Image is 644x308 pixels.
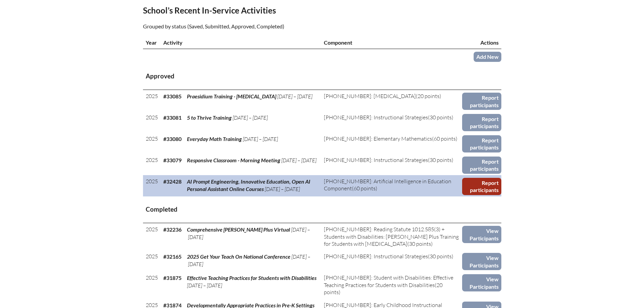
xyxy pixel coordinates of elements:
span: [DATE] – [DATE] [277,93,312,100]
p: Grouped by status (Saved, Submitted, Approved, Completed) [143,22,381,31]
a: Report participants [462,93,501,110]
span: [PHONE_NUMBER]: Artificial Intelligence in Education Component [324,178,451,192]
td: (60 points) [321,175,462,196]
th: Year [143,36,161,49]
span: [PHONE_NUMBER]: Student with Disabilities: Effective Teaching Practices for Students with Disabil... [324,274,453,288]
span: Praesidium Training - [MEDICAL_DATA] [187,93,276,99]
td: 2025 [143,154,161,175]
span: Responsive Classroom - Morning Meeting [187,157,280,163]
td: 2025 [143,111,161,133]
b: #32236 [163,226,182,233]
span: [DATE] – [DATE] [281,157,316,164]
b: #33081 [163,114,182,121]
b: #33085 [163,93,182,99]
a: Report participants [462,135,501,152]
td: 2025 [143,223,161,251]
span: AI Prompt Engineering, Innovative Education, Open AI Personal Assistant Online Courses [187,178,310,192]
span: [PHONE_NUMBER]: Elementary Mathematics [324,135,432,142]
span: [PHONE_NUMBER]: Reading Statute 1012.585(3) + Students with Disabilities: [PERSON_NAME] Plus Trai... [324,226,459,247]
span: [DATE] – [DATE] [243,136,278,142]
span: [PHONE_NUMBER]: Instructional Strategies [324,253,428,260]
span: Comprehensive [PERSON_NAME] Plus Virtual [187,226,290,233]
td: (60 points) [321,133,462,154]
td: 2025 [143,250,161,271]
span: [PHONE_NUMBER]: [MEDICAL_DATA] [324,93,416,99]
a: View Participants [462,274,501,291]
b: #32428 [163,178,182,185]
b: #33079 [163,157,182,163]
span: [PHONE_NUMBER]: Instructional Strategies [324,157,428,163]
a: View Participants [462,226,501,243]
span: [PHONE_NUMBER]: Instructional Strategies [324,114,428,121]
a: View Participants [462,253,501,270]
a: Report participants [462,178,501,195]
span: [DATE] – [DATE] [187,226,310,240]
h2: School’s Recent In-Service Activities [143,5,381,15]
td: (30 points) [321,223,462,251]
h3: Completed [146,205,499,214]
td: 2025 [143,271,161,299]
a: Report participants [462,157,501,174]
span: 5 to Thrive Training [187,114,232,121]
h3: Approved [146,72,499,80]
td: 2025 [143,175,161,196]
a: Add New [474,52,501,62]
td: 2025 [143,133,161,154]
span: Effective Teaching Practices for Students with Disabilities [187,275,316,281]
td: (30 points) [321,111,462,133]
a: Report participants [462,114,501,131]
td: (20 points) [321,271,462,299]
td: (20 points) [321,90,462,111]
span: [DATE] – [DATE] [187,282,222,289]
td: (30 points) [321,250,462,271]
b: #31875 [163,275,182,281]
span: 2025 Get Your Teach On National Conference [187,253,290,260]
td: 2025 [143,90,161,111]
span: [DATE] – [DATE] [265,186,300,192]
span: [DATE] – [DATE] [233,114,268,121]
span: [DATE] – [DATE] [187,253,310,267]
td: (30 points) [321,154,462,175]
b: #32165 [163,253,182,260]
th: Component [321,36,462,49]
th: Actions [462,36,501,49]
th: Activity [161,36,321,49]
span: Everyday Math Training [187,136,242,142]
b: #33080 [163,136,182,142]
